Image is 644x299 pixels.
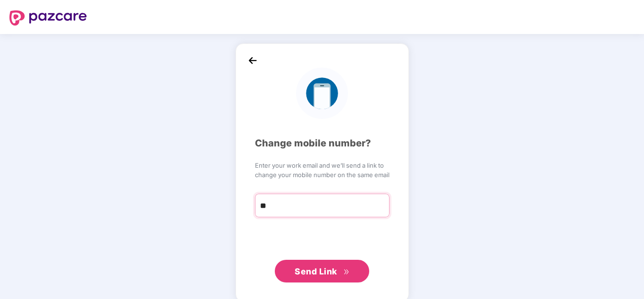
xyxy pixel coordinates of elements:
[343,269,349,275] span: double-right
[295,266,337,276] span: Send Link
[255,161,390,170] span: Enter your work email and we’ll send a link to
[275,260,369,282] button: Send Linkdouble-right
[255,136,390,151] div: Change mobile number?
[296,68,347,119] img: logo
[255,170,390,179] span: change your mobile number on the same email
[9,10,87,26] img: logo
[246,53,260,68] img: back_icon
